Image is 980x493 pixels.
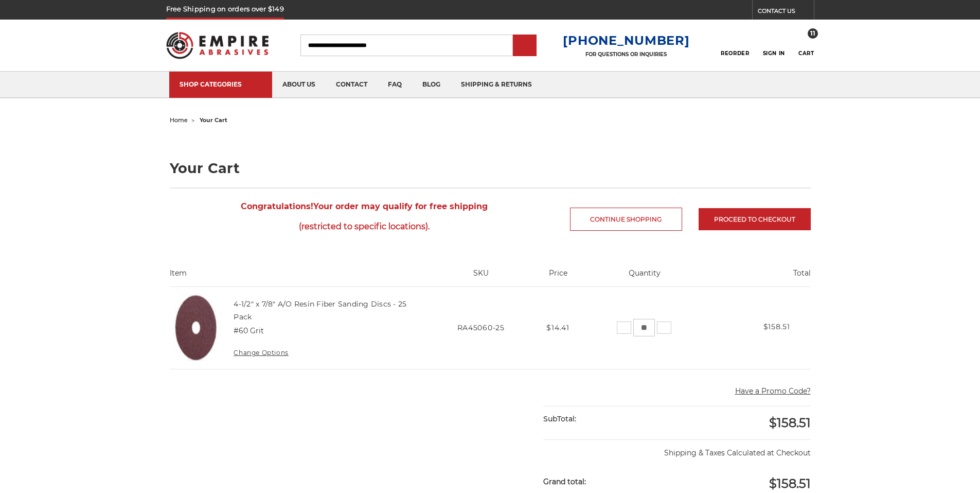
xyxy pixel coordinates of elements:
[563,51,689,58] p: FOR QUESTIONS OR INQUIRIES
[200,116,227,124] span: your cart
[180,80,262,88] div: SHOP CATEGORIES
[546,323,569,332] span: $14.41
[326,72,378,98] a: contact
[769,476,811,491] span: $158.51
[429,268,533,286] th: SKU
[769,415,811,430] span: $158.51
[457,323,505,332] span: RA45060-25
[170,161,811,175] h1: Your Cart
[170,268,429,286] th: Item
[798,50,814,57] span: Cart
[563,33,689,48] a: [PHONE_NUMBER]
[451,72,542,98] a: shipping & returns
[721,50,749,57] span: Reorder
[583,268,706,286] th: Quantity
[808,28,818,39] span: 11
[533,268,583,286] th: Price
[763,322,790,331] strong: $158.51
[798,34,814,57] a: 11 Cart
[570,208,682,231] a: Continue Shopping
[170,116,188,124] a: home
[514,36,535,56] input: Submit
[241,201,313,211] strong: Congratulations!
[758,5,814,20] a: CONTACT US
[633,319,655,336] input: 4-1/2" x 7/8" A/O Resin Fiber Sanding Discs - 25 Pack Quantity:
[170,287,223,369] img: 4.5 inch resin fiber disc
[543,406,677,432] div: SubTotal:
[412,72,451,98] a: blog
[763,50,785,57] span: Sign In
[543,477,586,486] strong: Grand total:
[234,299,406,321] a: 4-1/2" x 7/8" A/O Resin Fiber Sanding Discs - 25 Pack
[543,439,810,458] p: Shipping & Taxes Calculated at Checkout
[170,216,559,236] span: (restricted to specific locations).
[234,326,264,336] dd: #60 Grit
[735,386,811,397] button: Have a Promo Code?
[706,268,810,286] th: Total
[166,25,269,65] img: Empire Abrasives
[170,196,559,236] span: Your order may qualify for free shipping
[234,349,288,356] a: Change Options
[699,208,811,230] a: Proceed to checkout
[272,72,326,98] a: about us
[721,34,749,56] a: Reorder
[378,72,412,98] a: faq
